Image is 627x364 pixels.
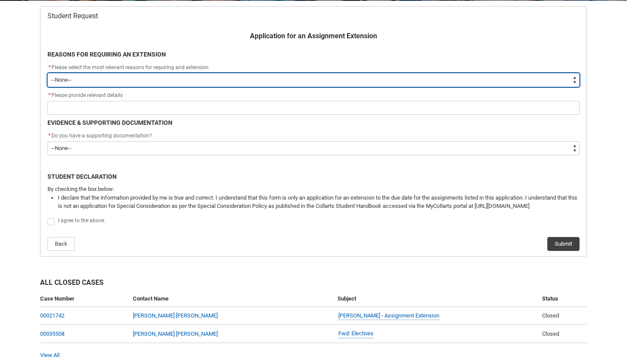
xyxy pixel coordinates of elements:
h2: All Closed Cases [40,277,587,291]
a: View All Cases [40,352,60,358]
b: STUDENT DECLARATION [47,173,117,180]
a: 00035508 [40,331,64,337]
span: Please provide relevant details [47,92,123,98]
button: Submit [547,237,580,251]
span: Do you have a supporting documentation? [51,133,152,139]
a: [PERSON_NAME] [PERSON_NAME] [133,312,218,319]
abbr: required [48,133,51,139]
article: Redu_Student_Request flow [40,6,587,257]
b: Application for an Assignment Extension [250,32,377,40]
span: I agree to the above. [58,217,105,224]
span: Student Request [47,12,98,20]
abbr: required [48,92,51,98]
a: [PERSON_NAME] - Assignment Extension [338,311,439,321]
a: 00021742 [40,312,64,319]
th: Contact Name [129,291,334,307]
span: Closed [542,331,559,337]
a: [PERSON_NAME] [PERSON_NAME] [133,331,218,337]
button: Back [47,237,75,251]
a: Fwd: Electives [338,329,374,338]
th: Status [539,291,587,307]
span: Closed [542,312,559,319]
li: I declare that the information provided by me is true and correct. I understand that this form is... [58,194,580,210]
b: EVIDENCE & SUPPORTING DOCUMENTATION [47,119,172,126]
b: REASONS FOR REQUIRING AN EXTENSION [47,51,166,58]
th: Subject [334,291,539,307]
p: By checking the box below: [47,185,580,194]
abbr: required [48,64,51,70]
span: Please select the most relevant reasons for requiring and extension [51,64,209,70]
th: Case Number [40,291,129,307]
